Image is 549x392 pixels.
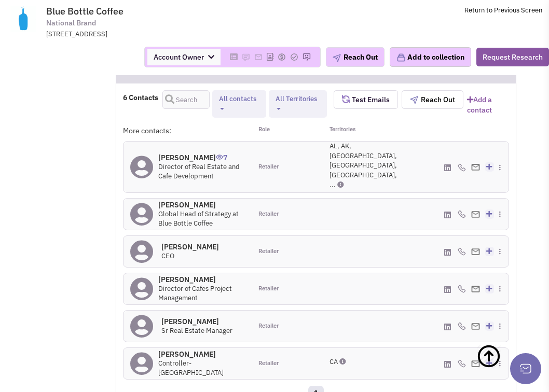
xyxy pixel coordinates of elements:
[252,125,316,136] div: Role
[471,248,480,255] img: Email%20Icon.png
[471,211,480,218] img: Email%20Icon.png
[458,359,466,368] img: icon-phone.png
[219,94,256,103] span: All contacts
[333,54,341,62] img: plane.png
[158,349,245,359] h4: [PERSON_NAME]
[326,47,385,67] button: Reach Out
[458,247,466,256] img: icon-phone.png
[458,210,466,218] img: icon-phone.png
[471,323,480,330] img: Email%20Icon.png
[458,322,466,330] img: icon-phone.png
[161,317,232,326] h4: [PERSON_NAME]
[258,247,279,256] span: Retailer
[161,251,174,260] span: CEO
[258,322,279,330] span: Retailer
[258,163,279,171] span: Retailer
[216,155,223,160] img: icon-UserInteraction.png
[158,200,245,209] h4: [PERSON_NAME]
[334,90,398,109] button: Test Emails
[467,94,509,115] a: Add a contact
[458,163,466,172] img: icon-phone.png
[158,209,239,228] span: Global Head of Strategy at Blue Bottle Coffee
[303,53,311,61] img: Please add to your accounts
[396,53,406,62] img: icon-collection-lavender.png
[471,286,480,292] img: Email%20Icon.png
[161,326,232,335] span: Sr Real Estate Manager
[350,95,390,104] span: Test Emails
[278,53,286,61] img: Please add to your accounts
[276,94,317,103] span: All Territories
[46,18,96,29] span: National Brand
[216,145,227,162] span: 7
[471,164,480,171] img: Email%20Icon.png
[402,90,463,109] button: Reach Out
[254,53,263,61] img: Please add to your accounts
[158,284,232,303] span: Director of Cafes Project Management
[471,360,480,367] img: Email%20Icon.png
[123,125,252,136] div: More contacts:
[147,49,221,65] span: Account Owner
[258,359,279,368] span: Retailer
[158,162,240,181] span: Director of Real Estate and Cafe Development
[158,275,245,284] h4: [PERSON_NAME]
[290,53,298,61] img: Please add to your accounts
[258,210,279,218] span: Retailer
[330,357,338,366] span: CA
[158,153,245,162] h4: [PERSON_NAME]
[458,285,466,293] img: icon-phone.png
[464,6,542,15] a: Return to Previous Screen
[272,94,323,114] button: All Territories
[330,142,397,189] span: AL, AK, [GEOGRAPHIC_DATA], [GEOGRAPHIC_DATA], [GEOGRAPHIC_DATA], ...
[258,285,279,293] span: Retailer
[162,90,210,109] input: Search
[316,125,380,136] div: Territories
[216,94,263,114] button: All contacts
[476,48,549,66] button: Request Research
[123,93,158,102] h4: 6 Contacts
[410,96,418,104] img: plane.png
[158,359,224,377] span: Controller- [GEOGRAPHIC_DATA]
[390,47,471,67] button: Add to collection
[46,30,317,39] div: [STREET_ADDRESS]
[242,53,250,61] img: Please add to your accounts
[161,242,219,251] h4: [PERSON_NAME]
[46,5,123,17] span: Blue Bottle Coffee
